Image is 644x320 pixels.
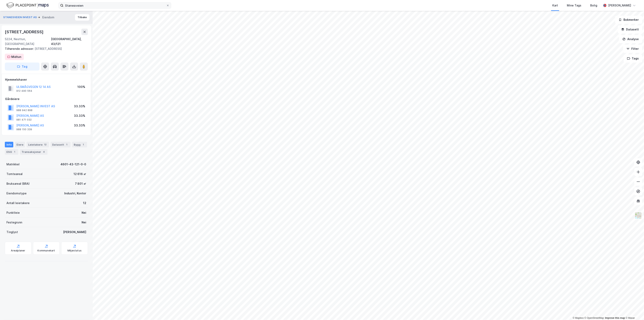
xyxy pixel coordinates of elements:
div: Eiendom [42,15,54,20]
div: 5224, Nesttun, [GEOGRAPHIC_DATA] [5,37,51,46]
div: 4 [42,150,46,154]
div: Kart [552,3,558,8]
div: 7 801 ㎡ [75,181,86,186]
div: 33.33% [74,104,85,109]
div: Matrikkel [6,162,20,167]
div: Gårdeiere [5,97,88,101]
div: Nei [82,210,86,215]
div: 12 616 ㎡ [74,172,86,176]
span: Tilhørende adresser: [5,47,35,50]
div: Miljøstatus [67,249,82,252]
div: Mine Tags [567,3,581,8]
div: Transaksjoner [20,149,48,155]
div: Industri, Kontor [64,191,86,196]
div: 4601-43-121-0-0 [60,162,86,167]
div: Bruksareal (BRA) [6,181,30,186]
button: Bokmerker [615,16,642,24]
div: Tinglyst [6,230,18,235]
button: Tags [624,54,642,63]
div: Eiere [15,142,25,147]
div: [PERSON_NAME] [608,3,631,8]
button: STANESVEIEN INVEST AS [3,15,38,19]
div: Antall leietakere [6,201,30,205]
div: 1 [13,150,17,154]
div: Hjemmelshaver [5,77,88,82]
div: [GEOGRAPHIC_DATA], 43/121 [51,37,88,46]
button: Analyse [619,35,642,43]
button: Tag [5,63,39,71]
div: 988 150 339 [16,128,32,131]
div: 12 [43,143,47,147]
div: 33.33% [74,113,85,118]
img: logo.f888ab2527a4732fd821a326f86c7f29.svg [6,2,49,9]
a: OpenStreetMap [585,317,604,319]
div: 100% [77,84,85,89]
div: Bolig [590,3,597,8]
button: Tilbake [75,14,89,21]
input: Søk på adresse, matrikkel, gårdeiere, leietakere eller personer [63,2,166,8]
div: Kommunekart [37,249,55,252]
div: 912 490 564 [16,89,32,93]
div: ESG [5,149,18,155]
div: Tomteareal [6,172,23,176]
div: [STREET_ADDRESS] [5,46,85,51]
div: Leietakere [27,142,49,147]
div: 33.33% [74,123,85,128]
div: [PERSON_NAME] [63,230,86,235]
div: [STREET_ADDRESS] [5,29,44,35]
a: Mapbox [573,317,584,319]
div: 12 [83,201,86,205]
div: Bygg [72,142,87,147]
div: Midtun [11,54,21,59]
a: Improve this map [605,317,625,319]
div: 1 [81,143,85,147]
div: Datasett [51,142,71,147]
div: Info [5,142,13,147]
img: Z [635,212,642,219]
iframe: Chat Widget [624,301,644,320]
button: Datasett [618,25,642,33]
div: 981 471 032 [16,118,32,121]
div: Festegrunn [6,220,22,225]
div: Eiendomstype [6,191,27,196]
button: Filter [623,45,642,53]
div: Nei [82,220,86,225]
div: 988 942 898 [16,109,32,112]
div: 1 [65,143,69,147]
div: Arealplaner [11,249,25,252]
div: Punktleie [6,210,20,215]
